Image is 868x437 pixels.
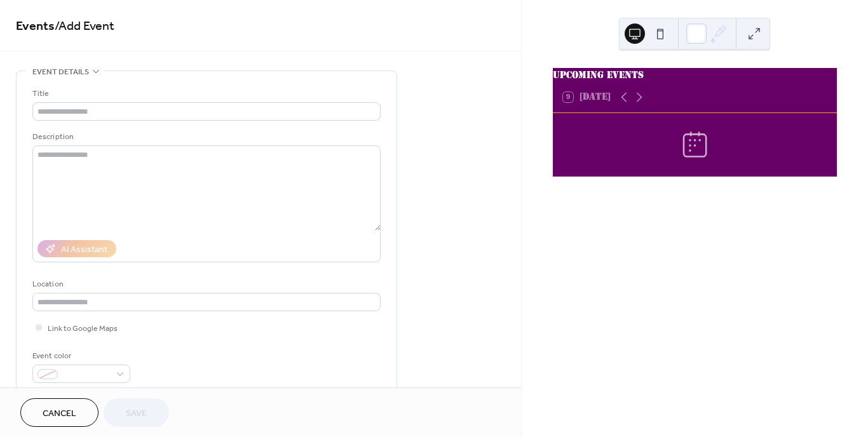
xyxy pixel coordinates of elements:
div: Description [32,130,378,144]
button: Cancel [20,398,98,427]
span: Cancel [43,407,76,420]
div: Title [32,87,378,100]
span: Event details [32,65,89,79]
div: Upcoming events [553,68,837,82]
div: Location [32,278,378,291]
div: Event color [32,349,128,363]
span: Link to Google Maps [48,322,118,335]
a: Events [16,14,55,39]
span: / Add Event [55,14,114,39]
